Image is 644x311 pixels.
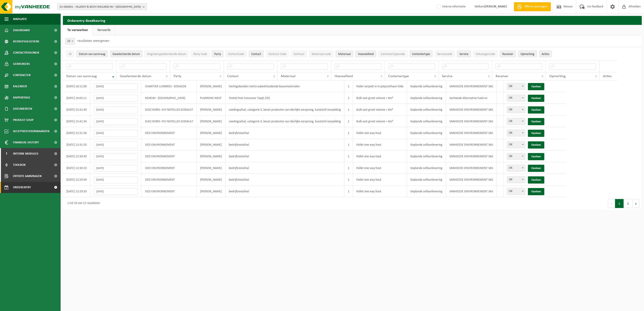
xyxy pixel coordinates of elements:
button: 01-000001 - VILLEROY & BOCH WELLNESS NV - [GEOGRAPHIC_DATA] [57,3,147,10]
span: Ontvangercode [476,53,495,56]
span: Documenten [13,103,32,114]
td: OCD ENVIRONNEMENT [142,162,197,174]
td: SUEZ NORD- DIV NOYELLES GODAULT [142,116,197,127]
span: Product Shop [13,114,33,126]
span: ID [69,53,72,56]
button: ContainertypeContainertype: Activate to sort [410,50,432,57]
span: Datum van aanvraag [66,74,97,78]
td: OCD ENVIRONNEMENT [142,174,197,186]
span: Materiaal code [312,53,331,56]
td: [DATE] 12:30:23 [63,162,90,174]
td: bedrijfsrestafval [225,139,344,151]
span: Acties [542,53,549,56]
td: RENEWI - [GEOGRAPHIC_DATA] [142,92,197,104]
span: Containertype [388,74,409,78]
span: OK [507,142,525,148]
span: Containertype [412,53,430,56]
td: CHANTIER LUMBRES - SODACEN [142,81,197,92]
span: OK [507,83,525,90]
span: Service [459,53,468,56]
td: 1 [344,162,353,174]
span: Datum van aanvraag [79,53,105,56]
td: [PERSON_NAME] [197,127,225,139]
span: Servicecode [437,53,452,56]
span: Opmerking [520,53,534,56]
button: OntvangercodeOntvangercode: Activate to sort [473,50,498,57]
td: [DATE] 12:31:20 [63,139,90,151]
span: Party [174,74,181,78]
span: OK [507,188,525,195]
td: [DATE] 15:41:49 [63,104,90,116]
span: Party Code [193,53,207,56]
button: Acties [539,50,552,57]
span: Materiaal [338,53,351,56]
span: Acties [603,74,612,78]
a: Opslaan [528,130,544,137]
td: [PERSON_NAME] [197,104,225,116]
span: Contracten [13,70,31,81]
td: VANHEEDE ENVIRONNEMENT SAS [446,81,496,92]
span: OK [507,118,525,125]
td: VANHEEDE ENVIRONNEMENT SAS [446,174,496,186]
button: Next [633,199,640,208]
td: OCD ENVIRONNEMENT [142,151,197,162]
button: ContainertypecodeContainertypecode: Activate to sort [378,50,407,57]
button: ServicecodeServicecode: Activate to sort [435,50,455,57]
td: Geplande zelfaanlevering [407,104,446,116]
td: bedrijfsrestafval [225,186,344,197]
span: OK [507,177,525,183]
span: Contactcode [228,53,244,56]
td: VANHEEDE ENVIRONNEMENT SAS [446,139,496,151]
td: VANHEEDE ENVIRONNEMENT SAS [446,162,496,174]
span: OK [507,107,525,113]
span: Bedrijfsgegevens [13,36,39,47]
span: Containertypecode [381,53,405,56]
td: VANHEEDE ENVIRONNEMENT SAS [446,104,496,116]
span: Navigatie [13,13,27,25]
button: Datum van aanvraagDatum van aanvraag: Activate to remove sorting [76,50,108,57]
span: Hoeveelheid [335,74,353,78]
td: OCD ENVIRONNEMENT [142,139,197,151]
td: Bulk vast groot volume > 6m³ [353,116,407,127]
button: Geselecteerde datumGeselecteerde datum: Activate to sort [110,50,142,57]
button: Contract CodeContract Code: Activate to sort [266,50,289,57]
span: Orderentry Goedkeuring [13,182,51,193]
button: ReceiverReceiver: Activate to sort [500,50,516,57]
strong: [PERSON_NAME] [485,5,507,8]
td: 1 [344,139,353,151]
td: VANHEEDE ENVIRONNEMENT SAS [446,186,496,197]
button: ServiceService: Activate to sort [457,50,471,57]
td: SUEZ NORD- DIV NOYELLES GODAULT [142,104,197,116]
td: [DATE] 16:03:11 [63,92,90,104]
button: Party CodeParty Code: Activate to sort [191,50,210,57]
span: 01-000001 - VILLEROY & BOCH WELLNESS NV - [GEOGRAPHIC_DATA] [60,4,141,10]
td: Geplande zelfaanlevering [407,174,446,186]
a: Opslaan [528,188,544,195]
span: OK [507,106,525,113]
td: [PERSON_NAME] [197,116,225,127]
td: voedingsafval, categorie 3, bevat producten van dierlijke oorsprong, kunststof verpakking [225,104,344,116]
span: OK [507,95,525,101]
span: Acceptatievoorwaarden [13,126,49,137]
td: OCD ENVIRONNEMENT [142,186,197,197]
td: Geplande zelfaanlevering [407,139,446,151]
button: MateriaalMateriaal: Activate to sort [336,50,353,57]
td: bedrijfsrestafval [225,127,344,139]
button: Previous [608,199,615,208]
td: voedingsafval, categorie 3, bevat producten van dierlijke oorsprong, kunststof verpakking [225,116,344,127]
a: Opslaan [528,83,544,90]
td: [DATE] 12:30:49 [63,151,90,162]
span: Receiver [496,74,508,78]
span: Contact [227,74,238,78]
button: ContactcodeContactcode: Activate to sort [226,50,247,57]
a: Verwerkt [93,25,115,35]
span: Contactpersonen [13,47,39,58]
td: PLANNING WEST [197,92,225,104]
a: Offerte aanvragen [514,2,551,11]
span: OK [507,165,525,171]
span: OK [507,130,525,136]
td: [DATE] 15:41:34 [63,116,90,127]
a: Opslaan [528,176,544,184]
